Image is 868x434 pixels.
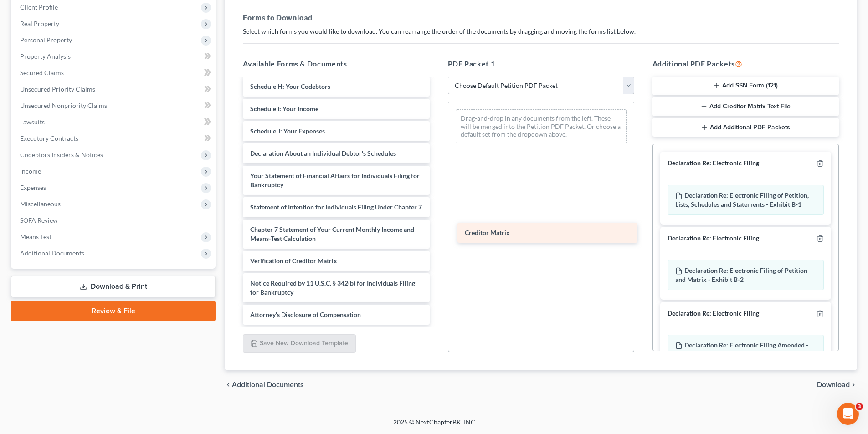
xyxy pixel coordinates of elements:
[652,77,839,96] button: Add SSN Form (121)
[13,97,216,114] a: Unsecured Nonpriority Claims
[13,114,216,130] a: Lawsuits
[20,36,72,44] span: Personal Property
[817,381,850,388] span: Download
[448,58,634,69] h5: PDF Packet 1
[668,260,824,290] div: Declaration Re: Electronic Filing of Petition and Matrix - Exhibit B-2
[20,102,107,109] span: Unsecured Nonpriority Claims
[13,48,216,65] a: Property Analysis
[20,216,58,224] span: SOFA Review
[250,203,422,211] span: Statement of Intention for Individuals Filing Under Chapter 7
[250,311,361,318] span: Attorney's Disclosure of Compensation
[20,151,103,158] span: Codebtors Insiders & Notices
[817,381,857,388] button: Download chevron_right
[243,12,839,23] h5: Forms to Download
[11,301,216,321] a: Review & File
[20,167,41,175] span: Income
[243,27,839,36] p: Select which forms you would like to download. You can rearrange the order of the documents by dr...
[20,184,46,191] span: Expenses
[456,109,627,143] div: Drag-and-drop in any documents from the left. These will be merged into the Petition PDF Packet. ...
[250,225,414,242] span: Chapter 7 Statement of Your Current Monthly Income and Means-Test Calculation
[20,85,95,93] span: Unsecured Priority Claims
[837,403,859,425] iframe: Intercom live chat
[13,212,216,229] a: SOFA Review
[250,279,415,296] span: Notice Required by 11 U.S.C. § 342(b) for Individuals Filing for Bankruptcy
[13,130,216,147] a: Executory Contracts
[856,403,863,410] span: 3
[20,249,84,257] span: Additional Documents
[243,334,356,353] button: Save New Download Template
[225,381,304,388] a: chevron_left Additional Documents
[250,82,330,90] span: Schedule H: Your Codebtors
[20,52,71,60] span: Property Analysis
[243,58,429,69] h5: Available Forms & Documents
[652,58,839,69] h5: Additional PDF Packets
[20,20,59,27] span: Real Property
[11,276,216,297] a: Download & Print
[225,381,232,388] i: chevron_left
[250,149,396,157] span: Declaration About an Individual Debtor's Schedules
[668,335,824,429] div: Declaration Re: Electronic Filing Amended - Exhibit B-3
[465,229,510,236] span: Creditor Matrix
[668,159,759,168] div: Declaration Re: Electronic Filing
[850,381,857,388] i: chevron_right
[668,309,759,318] div: Declaration Re: Electronic Filing
[20,3,58,11] span: Client Profile
[175,418,694,434] div: 2025 © NextChapterBK, INC
[20,118,45,126] span: Lawsuits
[652,118,839,137] button: Add Additional PDF Packets
[652,97,839,116] button: Add Creditor Matrix Text File
[20,200,61,208] span: Miscellaneous
[675,191,809,208] span: Declaration Re: Electronic Filing of Petition, Lists, Schedules and Statements - Exhibit B-1
[250,127,325,135] span: Schedule J: Your Expenses
[13,81,216,97] a: Unsecured Priority Claims
[250,172,420,189] span: Your Statement of Financial Affairs for Individuals Filing for Bankruptcy
[13,65,216,81] a: Secured Claims
[668,234,759,243] div: Declaration Re: Electronic Filing
[232,381,304,388] span: Additional Documents
[20,233,51,240] span: Means Test
[20,69,64,77] span: Secured Claims
[250,105,318,112] span: Schedule I: Your Income
[20,134,78,142] span: Executory Contracts
[250,257,337,265] span: Verification of Creditor Matrix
